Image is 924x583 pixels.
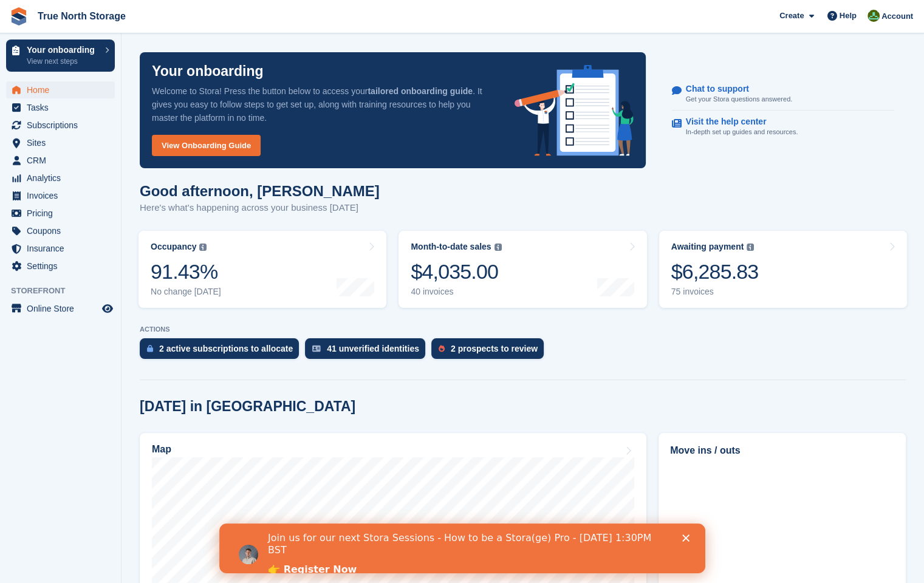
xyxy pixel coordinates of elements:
span: Invoices [27,187,100,204]
div: 41 unverified identities [327,344,419,353]
a: menu [6,117,115,134]
a: menu [6,257,115,274]
a: menu [6,240,115,257]
a: 👉 Register Now [49,40,137,53]
span: Tasks [27,99,100,116]
a: 2 active subscriptions to allocate [140,338,305,365]
img: icon-info-grey-7440780725fd019a000dd9b08b2336e03edf1995a4989e88bcd33f0948082b44.svg [747,244,754,251]
div: 75 invoices [671,287,759,297]
p: Your onboarding [27,46,99,54]
span: Account [881,10,913,22]
img: verify_identity-adf6edd0f0f0b5bbfe63781bf79b02c33cf7c696d77639b501bdc392416b5a36.svg [312,345,321,352]
span: Analytics [27,169,100,186]
h2: Move ins / outs [670,443,894,458]
h2: [DATE] in [GEOGRAPHIC_DATA] [140,398,355,415]
img: icon-info-grey-7440780725fd019a000dd9b08b2336e03edf1995a4989e88bcd33f0948082b44.svg [199,244,207,251]
div: $4,035.00 [411,259,501,284]
div: Month-to-date sales [411,242,491,252]
p: Your onboarding [152,64,264,78]
h1: Good afternoon, [PERSON_NAME] [140,183,380,199]
span: Subscriptions [27,117,100,134]
span: Storefront [11,285,121,297]
strong: tailored onboarding guide [368,86,473,96]
img: stora-icon-8386f47178a22dfd0bd8f6a31ec36ba5ce8667c1dd55bd0f319d3a0aa187defe.svg [10,7,28,26]
div: Awaiting payment [671,242,744,252]
p: Here's what's happening across your business [DATE] [140,201,380,215]
h2: Map [152,444,171,455]
a: menu [6,222,115,239]
div: 2 active subscriptions to allocate [159,344,293,353]
a: menu [6,134,115,151]
div: 40 invoices [411,287,501,297]
span: Settings [27,257,100,274]
a: menu [6,205,115,222]
a: 2 prospects to review [431,338,550,365]
span: Home [27,81,100,98]
p: ACTIONS [140,326,906,333]
div: No change [DATE] [151,287,221,297]
a: View Onboarding Guide [152,135,261,156]
span: Help [840,10,857,22]
a: Chat to support Get your Stora questions answered. [672,78,894,111]
a: Visit the help center In-depth set up guides and resources. [672,111,894,143]
span: Online Store [27,300,100,317]
iframe: Intercom live chat banner [219,523,705,573]
a: menu [6,169,115,186]
span: Insurance [27,240,100,257]
span: Create [779,10,804,22]
a: menu [6,152,115,169]
a: 41 unverified identities [305,338,431,365]
div: 2 prospects to review [451,344,538,353]
a: True North Storage [33,6,131,26]
span: Sites [27,134,100,151]
img: active_subscription_to_allocate_icon-d502201f5373d7db506a760aba3b589e785aa758c864c3986d89f69b8ff3... [147,344,153,352]
img: icon-info-grey-7440780725fd019a000dd9b08b2336e03edf1995a4989e88bcd33f0948082b44.svg [495,244,502,251]
div: Close [463,11,475,18]
img: prospect-51fa495bee0391a8d652442698ab0144808aea92771e9ea1ae160a38d050c398.svg [439,345,445,352]
p: Chat to support [686,84,782,94]
div: $6,285.83 [671,259,759,284]
a: menu [6,187,115,204]
a: menu [6,300,115,317]
span: Coupons [27,222,100,239]
a: Preview store [100,301,115,316]
p: In-depth set up guides and resources. [686,127,798,137]
img: onboarding-info-6c161a55d2c0e0a8cae90662b2fe09162a5109e8cc188191df67fb4f79e88e88.svg [515,65,634,156]
p: Get your Stora questions answered. [686,94,792,104]
a: Occupancy 91.43% No change [DATE] [139,231,386,308]
div: 91.43% [151,259,221,284]
img: Jessie Dafoe [868,10,880,22]
p: View next steps [27,56,99,67]
a: menu [6,81,115,98]
a: Awaiting payment $6,285.83 75 invoices [659,231,907,308]
a: menu [6,99,115,116]
a: Your onboarding View next steps [6,39,115,72]
p: Visit the help center [686,117,789,127]
p: Welcome to Stora! Press the button below to access your . It gives you easy to follow steps to ge... [152,84,495,124]
a: Month-to-date sales $4,035.00 40 invoices [399,231,646,308]
span: Pricing [27,205,100,222]
span: CRM [27,152,100,169]
div: Occupancy [151,242,196,252]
